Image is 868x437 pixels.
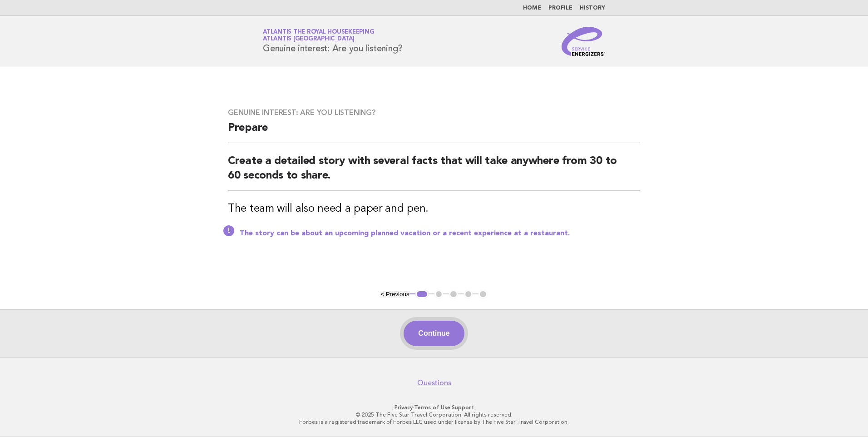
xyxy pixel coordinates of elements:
a: Home [523,5,541,11]
h2: Prepare [228,121,640,143]
a: Atlantis the Royal HousekeepingAtlantis [GEOGRAPHIC_DATA] [263,29,374,42]
button: < Previous [380,291,409,298]
a: Privacy [395,404,413,411]
img: Service Energizers [562,27,605,56]
a: Terms of Use [414,404,450,411]
p: The story can be about an upcoming planned vacation or a recent experience at a restaurant. [240,229,640,238]
a: Questions [417,378,451,387]
h2: Create a detailed story with several facts that will take anywhere from 30 to 60 seconds to share. [228,154,640,191]
a: Support [452,404,474,411]
h1: Genuine interest: Are you listening? [263,30,403,53]
span: Atlantis [GEOGRAPHIC_DATA] [263,36,355,42]
a: History [580,5,605,11]
p: © 2025 The Five Star Travel Corporation. All rights reserved. [156,411,712,418]
p: · · [156,404,712,411]
button: Continue [404,321,464,346]
p: Forbes is a registered trademark of Forbes LLC used under license by The Five Star Travel Corpora... [156,418,712,426]
h3: Genuine interest: Are you listening? [228,108,640,117]
a: Profile [548,5,572,11]
h3: The team will also need a paper and pen. [228,202,640,216]
button: 1 [415,290,429,299]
